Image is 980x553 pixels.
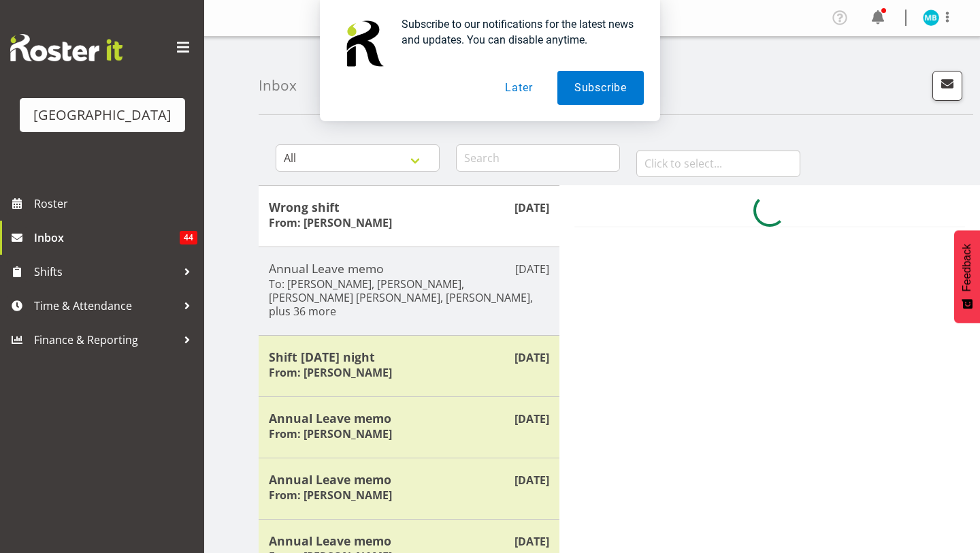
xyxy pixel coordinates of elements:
p: [DATE] [515,261,549,277]
p: [DATE] [514,200,549,216]
h5: Annual Leave memo [269,261,549,276]
p: [DATE] [514,472,549,488]
button: Feedback - Show survey [954,230,980,323]
span: Shifts [34,262,177,282]
span: Time & Attendance [34,296,177,316]
img: notification icon [336,16,391,71]
div: Subscribe to our notifications for the latest news and updates. You can disable anytime. [391,16,644,48]
h6: From: [PERSON_NAME] [269,216,392,230]
button: Later [488,71,549,105]
button: Subscribe [557,71,644,105]
h6: From: [PERSON_NAME] [269,366,392,379]
p: [DATE] [514,533,549,550]
input: Search [456,144,620,172]
p: [DATE] [514,349,549,366]
h5: Annual Leave memo [269,411,549,426]
h5: Annual Leave memo [269,533,549,548]
h6: From: [PERSON_NAME] [269,488,392,502]
input: Click to select... [636,150,800,177]
span: Finance & Reporting [34,330,177,350]
span: Feedback [961,244,973,291]
span: 44 [180,231,197,244]
span: Roster [34,193,197,214]
h6: To: [PERSON_NAME], [PERSON_NAME], [PERSON_NAME] [PERSON_NAME], [PERSON_NAME], plus 36 more [269,277,549,318]
span: Inbox [34,227,180,248]
h6: From: [PERSON_NAME] [269,427,392,441]
h5: Annual Leave memo [269,472,549,487]
p: [DATE] [514,411,549,427]
h5: Wrong shift [269,200,549,215]
h5: Shift [DATE] night [269,349,549,364]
